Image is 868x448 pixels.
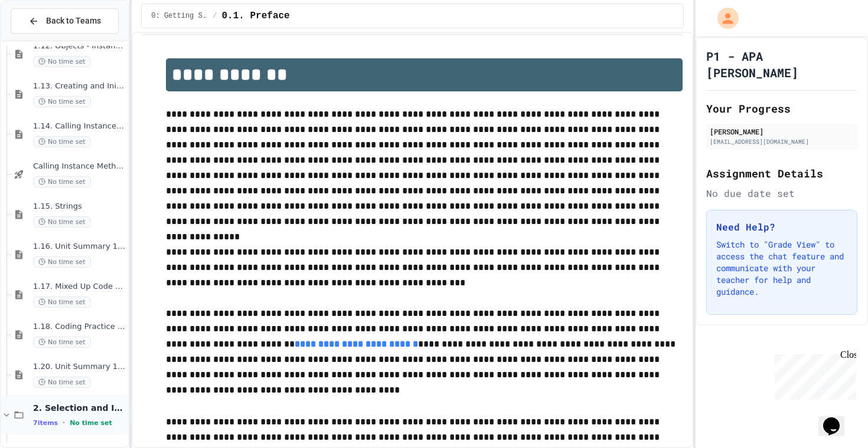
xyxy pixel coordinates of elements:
[770,350,856,400] iframe: chat widget
[213,11,217,21] span: /
[33,136,91,147] span: No time set
[33,96,91,107] span: No time set
[222,9,290,23] span: 0.1. Preface
[11,8,119,34] button: Back to Teams
[33,403,126,413] span: 2. Selection and Iteration
[33,337,91,348] span: No time set
[151,11,208,21] span: 0: Getting Started
[33,242,126,252] span: 1.16. Unit Summary 1a (1.1-1.6)
[33,419,58,427] span: 7 items
[710,137,854,146] div: [EMAIL_ADDRESS][DOMAIN_NAME]
[706,100,857,117] h2: Your Progress
[33,121,126,131] span: 1.14. Calling Instance Methods
[63,418,65,427] span: •
[705,5,742,32] div: My Account
[33,297,91,308] span: No time set
[33,176,91,187] span: No time set
[706,186,857,200] div: No due date set
[818,401,856,436] iframe: chat widget
[710,126,854,137] div: [PERSON_NAME]
[33,362,126,372] span: 1.20. Unit Summary 1b (1.7-1.15)
[5,5,81,75] div: Chat with us now!Close
[706,48,857,81] h1: P1 - APA [PERSON_NAME]
[33,216,91,228] span: No time set
[716,239,847,298] p: Switch to "Grade View" to access the chat feature and communicate with your teacher for help and ...
[716,220,847,234] h3: Need Help?
[706,165,857,182] h2: Assignment Details
[33,41,126,51] span: 1.12. Objects - Instances of Classes
[33,81,126,91] span: 1.13. Creating and Initializing Objects: Constructors
[33,56,91,67] span: No time set
[46,15,101,27] span: Back to Teams
[33,202,126,212] span: 1.15. Strings
[33,282,126,292] span: 1.17. Mixed Up Code Practice 1.1-1.6
[33,162,126,172] span: Calling Instance Methods - Topic 1.14
[33,256,91,268] span: No time set
[33,377,91,388] span: No time set
[70,419,112,427] span: No time set
[33,322,126,332] span: 1.18. Coding Practice 1a (1.1-1.6)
